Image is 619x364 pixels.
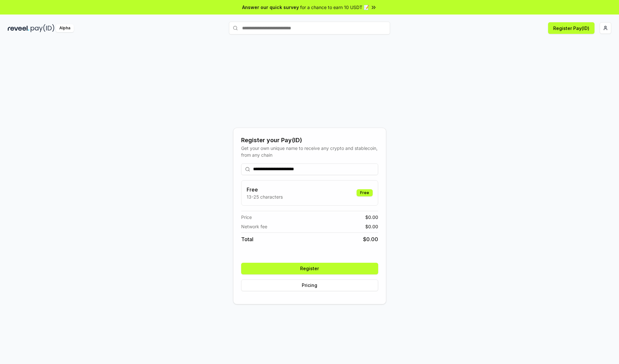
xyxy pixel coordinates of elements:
[241,280,378,291] button: Pricing
[247,193,283,200] p: 13-25 characters
[31,24,54,32] img: pay_id
[241,145,378,158] div: Get your own unique name to receive any crypto and stablecoin, from any chain
[363,235,378,243] span: $ 0.00
[241,235,253,243] span: Total
[241,136,378,145] div: Register your Pay(ID)
[548,22,594,34] button: Register Pay(ID)
[365,223,378,230] span: $ 0.00
[241,223,267,230] span: Network fee
[247,186,283,193] h3: Free
[56,24,74,32] div: Alpha
[242,4,299,11] span: Answer our quick survey
[300,4,369,11] span: for a chance to earn 10 USDT 📝
[241,263,378,274] button: Register
[357,189,373,196] div: Free
[241,214,252,221] span: Price
[365,214,378,221] span: $ 0.00
[8,24,29,32] img: reveel_dark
